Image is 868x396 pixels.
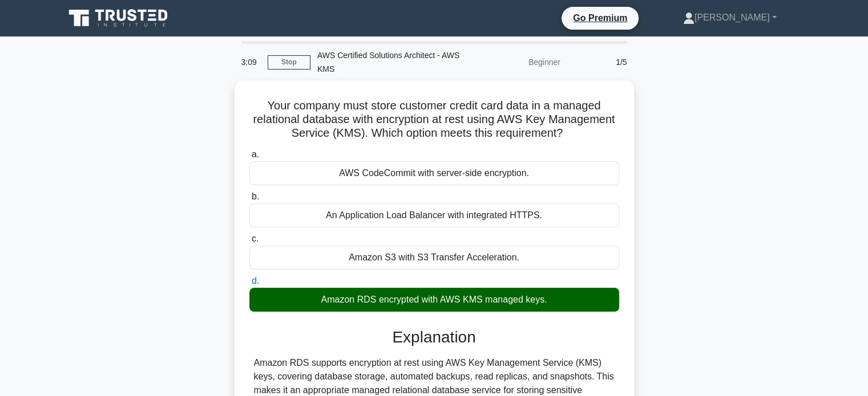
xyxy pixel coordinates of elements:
[249,203,619,227] div: An Application Load Balancer with integrated HTTPS.
[567,51,634,74] div: 1/5
[249,161,619,185] div: AWS CodeCommit with server-side encryption.
[252,149,259,159] span: a.
[252,191,259,201] span: b.
[467,51,567,74] div: Beginner
[256,328,612,347] h3: Explanation
[252,276,259,285] span: d.
[656,6,804,29] a: [PERSON_NAME]
[235,51,268,74] div: 3:09
[248,99,620,141] h5: Your company must store customer credit card data in a managed relational database with encryptio...
[268,55,310,70] a: Stop
[249,288,619,312] div: Amazon RDS encrypted with AWS KMS managed keys.
[249,246,619,270] div: Amazon S3 with S3 Transfer Acceleration.
[252,234,259,243] span: c.
[310,44,467,80] div: AWS Certified Solutions Architect - AWS KMS
[566,11,634,25] a: Go Premium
